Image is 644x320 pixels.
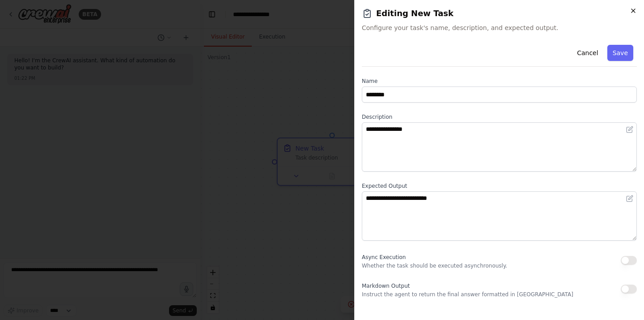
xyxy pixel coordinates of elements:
[362,113,637,121] label: Description
[362,23,637,32] span: Configure your task's name, description, and expected output.
[362,262,507,269] p: Whether the task should be executed asynchronously.
[362,283,410,289] span: Markdown Output
[362,78,637,85] label: Name
[572,45,603,61] button: Cancel
[362,291,573,298] p: Instruct the agent to return the final answer formatted in [GEOGRAPHIC_DATA]
[362,182,637,190] label: Expected Output
[362,7,637,20] h2: Editing New Task
[362,254,406,260] span: Async Execution
[607,45,633,61] button: Save
[624,193,635,204] button: Open in editor
[624,124,635,135] button: Open in editor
